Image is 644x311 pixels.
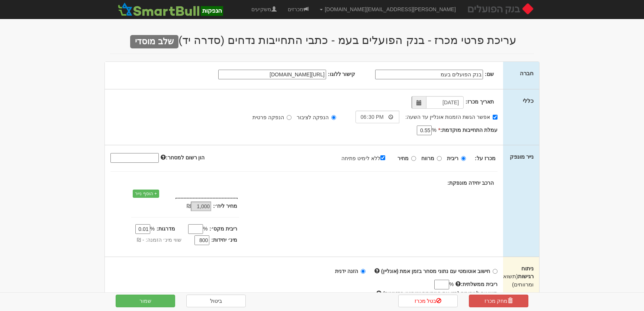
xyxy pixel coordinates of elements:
[493,269,498,274] input: חישוב אוטומטי עם נתוני מסחר בזמן אמת (אונליין)
[523,97,534,105] label: כללי
[361,269,366,274] input: הזנה ידנית
[376,291,381,296] span: ניתן להדביק טבלת מחירים ותשואות מאקסל - יש לוודא כי המחירים בטבלת האקסל מופיעים בעמודה הימנית והת...
[475,155,496,161] strong: מכרז על:
[421,155,434,161] strong: מרווח
[328,70,355,78] label: קישור ללוגו:
[405,113,497,121] label: אפשר הגשת הזמנות אונליין עד השעה:
[110,34,534,46] h2: עריכת פרטי מכרז - בנק הפועלים בעמ - כתבי התחייבות נדחים (סדרה יד)
[466,98,494,105] label: תאריך מכרז:
[411,156,416,161] input: מחיר
[438,126,498,134] label: עמלת התחייבות מוקדמת:
[116,2,225,17] img: סמארטבול - מערכת לניהול הנפקות
[469,295,528,307] a: מחק מכרז
[398,295,458,307] a: בטל מכרז
[397,155,409,161] strong: מחיר
[380,155,385,160] input: ללא לימיט פתיחה
[432,126,436,134] span: %
[203,225,207,232] span: %
[509,264,534,288] label: ניתוח רגישות
[447,180,493,186] strong: הרכב יחידה מונפקת:
[341,154,393,162] label: ללא לימיט פתיחה
[186,295,246,307] a: ביטול
[161,155,166,160] span: משמש למגבלות המבוססות על אחוז החזקה מההון הרשום למסחר
[213,202,237,210] label: מחיר ליח׳:
[161,154,205,161] label: הון רשום למסחר:
[449,280,454,288] span: %
[498,273,534,287] span: (תשואות ומרווחים)
[116,295,175,307] button: שמור
[209,225,237,232] label: ריבית מקס׳:
[374,290,497,297] label: :
[137,237,181,243] span: שווי מינ׳ הזמנה: - ₪
[133,190,159,198] a: + הוסף נייר
[150,225,155,232] span: %
[374,268,380,273] span: מבוסס על נתוני קו מנחה
[383,291,498,296] span: תשואות למחירים (הזן את המחירים שיופיעו בהזמנות)
[520,69,534,77] label: חברה
[252,114,292,121] label: הנפקה פרטית
[156,202,213,211] div: ₪
[381,268,490,274] strong: חישוב אוטומטי עם נתוני מסחר בזמן אמת (אונליין)
[485,70,494,78] label: שם:
[493,115,498,120] input: אפשר הגשת הזמנות אונליין עד השעה:
[287,115,292,120] input: הנפקה פרטית
[297,114,336,121] label: הנפקה לציבור
[130,35,178,48] span: שלב מוסדי
[331,115,336,120] input: הנפקה לציבור
[335,268,358,274] strong: הזנה ידנית
[510,153,534,161] label: נייר מונפק
[455,281,461,286] span: משמש להצגת מרווח מחושב בפתיחת המעטפות
[157,225,175,232] label: מדרגות:
[437,156,442,161] input: מרווח
[461,156,466,161] input: ריבית
[211,236,237,244] label: מינ׳ יחידות:
[455,280,498,288] label: ריבית ממשלתית:
[447,155,458,161] strong: ריבית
